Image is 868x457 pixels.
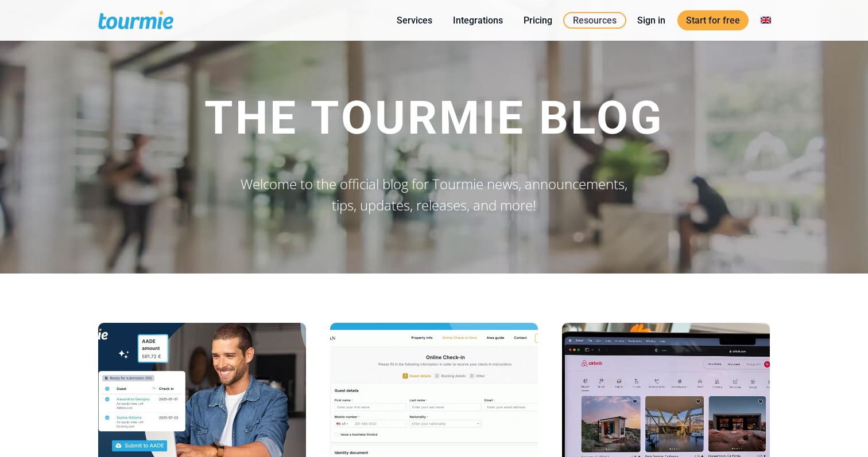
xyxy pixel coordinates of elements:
a: Start for free [677,10,749,30]
a: Pricing [515,13,561,28]
span: Welcome to the official blog for Tourmie news, announcements, tips, updates, releases, and more! [241,174,627,214]
a: Integrations [444,13,511,28]
a: Services [388,13,441,28]
span: The Tourmie Blog [204,91,664,145]
a: Sign in [629,13,674,28]
a: Resources [563,12,626,29]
